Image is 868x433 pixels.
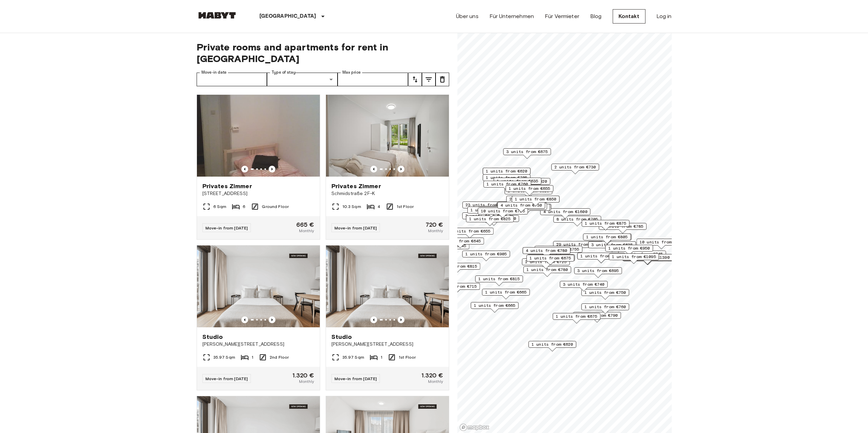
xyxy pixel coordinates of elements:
[381,354,382,360] span: 1
[588,241,636,252] div: Map marker
[486,175,527,181] span: 1 units from €705
[551,164,599,174] div: Map marker
[512,196,559,206] div: Map marker
[497,202,545,212] div: Map marker
[639,239,683,245] span: 10 units from €645
[331,333,352,341] span: Studio
[469,216,511,222] span: 1 units from €825
[465,251,507,257] span: 1 units from €905
[636,239,686,249] div: Map marker
[335,225,377,230] span: Move-in from [DATE]
[331,182,381,190] span: Privates Zimmer
[576,312,618,318] span: 1 units from €790
[197,41,449,64] span: Private rooms and apartments for rent in [GEOGRAPHIC_DATA]
[335,376,377,381] span: Move-in from [DATE]
[436,238,484,248] div: Map marker
[522,258,570,269] div: Map marker
[494,178,541,188] div: Map marker
[553,241,603,252] div: Map marker
[656,12,672,20] a: Log in
[585,220,626,226] span: 1 units from €875
[486,168,527,174] span: 1 units from €620
[462,212,510,223] div: Map marker
[509,196,551,202] span: 2 units from €730
[202,333,223,341] span: Studio
[556,216,598,222] span: 8 units from €705
[202,182,252,190] span: Privates Zimmer
[545,12,579,20] a: Für Vermieter
[503,148,551,159] div: Map marker
[608,245,650,251] span: 1 units from €950
[299,228,314,234] span: Monthly
[272,70,296,75] label: Type of stay
[259,12,316,20] p: [GEOGRAPHIC_DATA]
[397,204,414,210] span: 1st Floor
[269,316,275,323] button: Previous image
[342,354,364,360] span: 35.97 Sqm
[478,276,520,282] span: 1 units from €815
[436,73,449,86] button: tune
[612,254,656,260] span: 1 units from €1095
[580,253,622,259] span: 1 units from €685
[502,204,550,214] div: Map marker
[602,223,643,229] span: 1 units from €785
[436,263,477,269] span: 1 units from €815
[613,9,645,24] a: Kontakt
[243,204,245,210] span: 6
[543,209,587,215] span: 4 units from €1600
[293,372,314,378] span: 1.320 €
[474,302,515,309] span: 1 units from €665
[197,245,320,390] a: Marketing picture of unit DE-01-490-209-001Previous imagePrevious imageStudio[PERSON_NAME][STREET...
[466,215,514,226] div: Map marker
[201,70,227,75] label: Move-in date
[467,207,515,217] div: Map marker
[553,313,600,324] div: Map marker
[399,354,416,360] span: 1st Floor
[515,196,556,202] span: 1 units from €850
[296,222,314,228] span: 665 €
[205,376,248,381] span: Move-in from [DATE]
[586,234,628,240] span: 1 units from €805
[553,216,601,226] div: Map marker
[535,246,582,256] div: Map marker
[483,181,531,191] div: Map marker
[481,208,525,214] span: 10 units from €725
[523,247,570,258] div: Map marker
[213,204,227,210] span: 6 Sqm
[465,202,509,208] span: 23 units from €655
[525,259,567,265] span: 2 units from €725
[462,201,512,212] div: Map marker
[506,196,554,206] div: Map marker
[241,316,248,323] button: Previous image
[563,281,604,287] span: 3 units from €740
[426,222,443,228] span: 720 €
[449,228,490,234] span: 2 units from €655
[408,73,422,86] button: tune
[496,202,546,213] div: Map marker
[584,289,626,296] span: 1 units from €750
[428,228,443,234] span: Monthly
[573,312,621,323] div: Map marker
[342,204,361,210] span: 10.3 Sqm
[326,95,449,177] img: Marketing picture of unit DE-01-260-004-01
[528,341,576,352] div: Map marker
[538,246,579,252] span: 3 units from €755
[502,178,550,189] div: Map marker
[462,251,510,261] div: Map marker
[197,245,320,327] img: Marketing picture of unit DE-01-490-209-001
[483,168,530,178] div: Map marker
[432,263,480,273] div: Map marker
[470,207,512,213] span: 1 units from €895
[509,185,550,192] span: 1 units from €655
[439,238,481,244] span: 1 units from €645
[506,178,547,184] span: 1 units from €620
[370,316,377,323] button: Previous image
[582,220,629,230] div: Map marker
[497,178,538,184] span: 1 units from €635
[609,253,659,264] div: Map marker
[574,267,622,278] div: Map marker
[326,245,449,327] img: Marketing picture of unit DE-01-490-109-001
[435,283,477,289] span: 1 units from €715
[483,206,524,212] span: 7 units from €665
[556,313,597,319] span: 1 units from €675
